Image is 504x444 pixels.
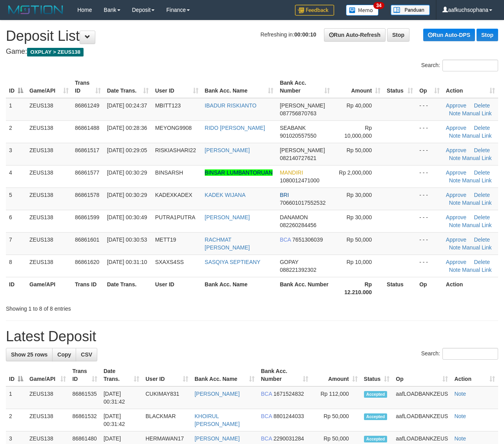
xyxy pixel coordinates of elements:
img: Feedback.jpg [295,5,334,16]
span: [DATE] 00:29:05 [107,147,147,153]
span: SXAXS4SS [155,259,184,265]
a: Delete [474,147,489,153]
a: Approve [446,259,466,265]
a: Note [449,200,461,206]
span: BINSARSH [155,169,183,176]
td: 4 [6,165,26,187]
span: BCA [261,391,272,397]
a: Note [449,267,461,273]
span: Rp 10,000,000 [344,125,372,139]
td: Rp 50,000 [311,409,361,431]
td: 6 [6,210,26,232]
td: 8 [6,255,26,277]
td: - - - [416,165,443,187]
th: User ID: activate to sort column ascending [142,364,191,386]
td: - - - [416,98,443,121]
img: Button%20Memo.svg [346,5,379,16]
a: Note [449,177,461,184]
span: [DATE] 00:28:36 [107,125,147,131]
span: 86861488 [75,125,99,131]
a: Approve [446,147,466,153]
a: Note [449,222,461,228]
span: [DATE] 00:31:10 [107,259,147,265]
th: Op [416,277,443,299]
span: MBITT123 [155,102,180,109]
td: 2 [6,120,26,143]
span: Copy 082140727621 to clipboard [280,155,316,161]
th: Bank Acc. Number: activate to sort column ascending [277,76,333,98]
th: Bank Acc. Number [277,277,333,299]
a: Stop [387,28,409,42]
span: [DATE] 00:30:29 [107,192,147,198]
label: Search: [421,348,498,360]
a: Note [449,155,461,161]
td: - - - [416,255,443,277]
th: Action: activate to sort column ascending [451,364,498,386]
td: 7 [6,232,26,255]
td: - - - [416,143,443,165]
a: Run Auto-DPS [423,29,475,41]
span: 34 [373,2,384,9]
td: 5 [6,187,26,210]
td: [DATE] 00:31:42 [100,409,142,431]
th: Bank Acc. Name [202,277,277,299]
th: Status [384,277,416,299]
a: Note [449,133,461,139]
th: Trans ID: activate to sort column ascending [69,364,100,386]
td: ZEUS138 [26,120,72,143]
a: Note [454,413,466,419]
span: BCA [261,413,272,419]
th: Trans ID [72,277,104,299]
span: Rp 30,000 [346,214,372,220]
td: aafLOADBANKZEUS [393,409,451,431]
th: Op: activate to sort column ascending [393,364,451,386]
td: ZEUS138 [26,232,72,255]
span: Refreshing in: [260,31,316,38]
th: Op: activate to sort column ascending [416,76,443,98]
a: Stop [477,29,498,41]
span: KADEXKADEX [155,192,192,198]
td: aafLOADBANKZEUS [393,386,451,409]
span: 86861577 [75,169,99,176]
th: Date Trans.: activate to sort column ascending [104,76,152,98]
input: Search: [442,348,498,360]
td: 1 [6,98,26,121]
td: 2 [6,409,26,431]
th: Status: activate to sort column ascending [384,76,416,98]
span: [DATE] 00:24:37 [107,102,147,109]
span: SEABANK [280,125,306,131]
a: IBADUR RISKIANTO [205,102,257,109]
span: 86861620 [75,259,99,265]
a: KADEK WIJANA [205,192,246,198]
td: ZEUS138 [26,386,69,409]
td: - - - [416,232,443,255]
span: CSV [81,351,92,358]
span: [PERSON_NAME] [280,147,325,153]
th: ID [6,277,26,299]
td: [DATE] 00:31:42 [100,386,142,409]
span: Copy 082260284456 to clipboard [280,222,316,228]
h1: Deposit List [6,28,498,44]
a: Manual Link [462,267,492,273]
a: Copy [52,348,76,361]
th: Status: activate to sort column ascending [361,364,393,386]
span: BRI [280,192,289,198]
span: Accepted [364,391,388,398]
span: Rp 30,000 [346,192,372,198]
a: Manual Link [462,177,492,184]
a: Delete [474,169,489,176]
a: Note [449,110,461,116]
a: CSV [76,348,97,361]
a: Delete [474,259,489,265]
span: METT19 [155,237,176,243]
td: 86861535 [69,386,100,409]
th: Amount: activate to sort column ascending [333,76,384,98]
th: Action: activate to sort column ascending [443,76,498,98]
td: ZEUS138 [26,187,72,210]
td: ZEUS138 [26,210,72,232]
a: RACHMAT [PERSON_NAME] [205,237,250,251]
th: Bank Acc. Number: activate to sort column ascending [258,364,311,386]
span: MEYONG9908 [155,125,191,131]
td: 86861532 [69,409,100,431]
a: RIDO [PERSON_NAME] [205,125,265,131]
